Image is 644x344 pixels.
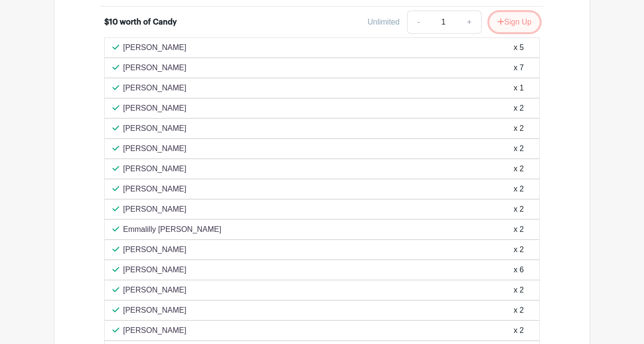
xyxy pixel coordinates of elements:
div: $10 worth of Candy [104,16,177,28]
p: [PERSON_NAME] [123,62,186,74]
div: x 2 [514,143,524,154]
a: + [458,11,482,34]
p: [PERSON_NAME] [123,163,186,175]
a: - [407,11,429,34]
p: [PERSON_NAME] [123,183,186,195]
div: x 2 [514,325,524,336]
p: [PERSON_NAME] [123,284,186,296]
div: x 1 [514,82,524,94]
div: x 2 [514,305,524,316]
p: [PERSON_NAME] [123,42,186,53]
div: x 2 [514,284,524,296]
div: x 5 [514,42,524,53]
p: [PERSON_NAME] [123,305,186,316]
p: [PERSON_NAME] [123,143,186,154]
p: Emmalilly [PERSON_NAME] [123,224,221,235]
button: Sign Up [489,12,540,32]
p: [PERSON_NAME] [123,204,186,215]
p: [PERSON_NAME] [123,244,186,255]
div: x 6 [514,264,524,276]
p: [PERSON_NAME] [123,264,186,276]
p: [PERSON_NAME] [123,102,186,114]
div: x 2 [514,163,524,175]
p: [PERSON_NAME] [123,325,186,336]
p: [PERSON_NAME] [123,123,186,134]
div: x 2 [514,244,524,255]
div: Unlimited [368,16,400,28]
div: x 2 [514,224,524,235]
p: [PERSON_NAME] [123,82,186,94]
div: x 7 [514,62,524,74]
div: x 2 [514,183,524,195]
div: x 2 [514,102,524,114]
div: x 2 [514,123,524,134]
div: x 2 [514,204,524,215]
